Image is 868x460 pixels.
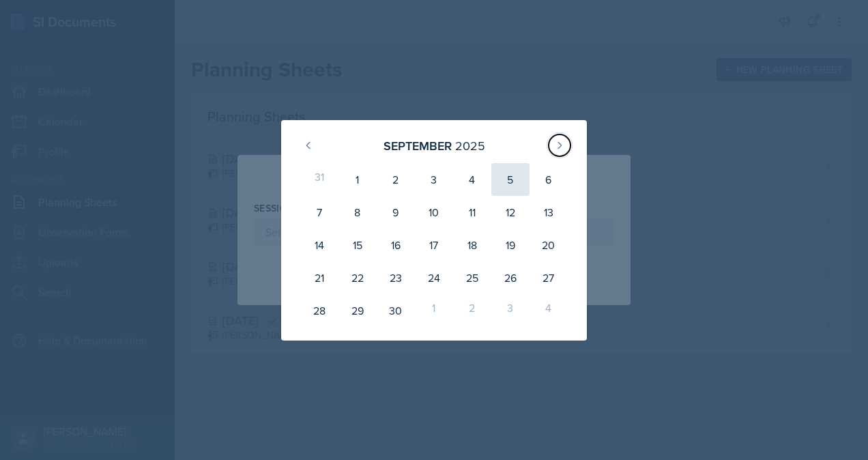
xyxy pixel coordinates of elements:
[415,294,453,327] div: 1
[384,136,452,155] div: September
[453,261,491,294] div: 25
[530,229,568,261] div: 20
[300,163,338,196] div: 31
[338,229,377,261] div: 15
[415,163,453,196] div: 3
[377,294,415,327] div: 30
[453,294,491,327] div: 2
[377,261,415,294] div: 23
[338,163,377,196] div: 1
[415,261,453,294] div: 24
[453,229,491,261] div: 18
[377,163,415,196] div: 2
[530,294,568,327] div: 4
[377,196,415,229] div: 9
[338,196,377,229] div: 8
[300,196,338,229] div: 7
[300,229,338,261] div: 14
[530,261,568,294] div: 27
[415,229,453,261] div: 17
[491,196,530,229] div: 12
[377,229,415,261] div: 16
[453,163,491,196] div: 4
[300,294,338,327] div: 28
[491,294,530,327] div: 3
[530,196,568,229] div: 13
[491,261,530,294] div: 26
[415,196,453,229] div: 10
[491,229,530,261] div: 19
[491,163,530,196] div: 5
[300,261,338,294] div: 21
[338,261,377,294] div: 22
[455,136,485,155] div: 2025
[338,294,377,327] div: 29
[453,196,491,229] div: 11
[530,163,568,196] div: 6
